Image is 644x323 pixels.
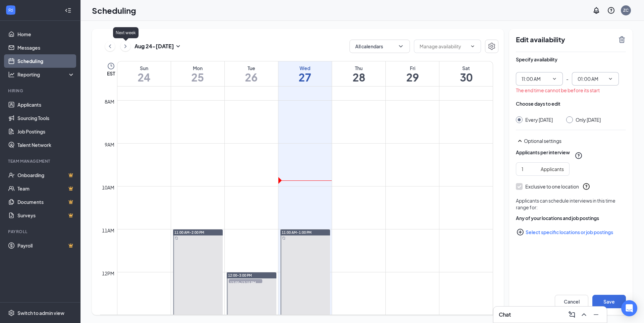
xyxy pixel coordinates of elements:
svg: WorkstreamLogo [7,7,14,13]
button: Select specific locations or job postingsPlusCircle [516,225,626,239]
button: ChevronUp [579,309,589,320]
span: 12:00-12:15 PM [229,279,262,286]
a: Job Postings [17,125,75,138]
a: August 26, 2025 [225,61,278,86]
h3: Aug 24 - [DATE] [135,43,174,50]
div: Only [DATE] [576,116,601,123]
div: Wed [278,65,332,71]
h1: 24 [117,71,171,83]
div: 8am [103,98,116,105]
svg: ComposeMessage [568,311,576,319]
div: Applicants [541,165,564,173]
input: Manage availability [420,43,467,50]
svg: ChevronDown [397,43,404,50]
div: Choose days to edit [516,100,560,107]
a: Talent Network [17,138,75,152]
svg: Clock [107,62,115,70]
svg: ChevronDown [552,76,557,82]
a: August 30, 2025 [439,61,493,86]
svg: ChevronRight [122,42,129,50]
div: Fri [386,65,439,71]
svg: QuestionInfo [607,6,615,14]
span: 11:00 AM-1:00 PM [282,230,312,235]
h2: Edit availability [516,36,614,44]
button: Minimize [591,309,601,320]
svg: TrashOutline [618,36,626,44]
svg: ChevronLeft [107,42,113,50]
div: - [516,72,626,86]
button: ChevronRight [120,41,130,51]
svg: ChevronDown [470,44,475,49]
svg: ChevronUp [580,311,588,319]
div: Sun [117,65,171,71]
a: August 27, 2025 [278,61,332,86]
div: Sat [439,65,493,71]
svg: Analysis [8,71,15,78]
div: Optional settings [524,138,626,144]
svg: Sync [282,236,285,240]
button: Save [592,295,626,308]
a: TeamCrown [17,182,75,195]
button: ComposeMessage [567,309,577,320]
a: OnboardingCrown [17,168,75,182]
div: Open Intercom Messenger [621,300,637,316]
svg: QuestionInfo [582,182,590,191]
a: August 29, 2025 [386,61,439,86]
span: EST [107,70,115,77]
a: Home [17,28,75,41]
div: Hiring [8,88,73,94]
svg: Collapse [65,7,71,14]
div: Applicants per interview [516,149,570,156]
div: Every [DATE] [525,116,553,123]
svg: Sync [175,236,178,240]
button: Cancel [555,295,588,308]
svg: SmallChevronUp [516,137,524,145]
svg: Settings [488,42,496,50]
h1: 26 [225,71,278,83]
div: Any of your locations and job postings [516,215,626,221]
a: August 28, 2025 [332,61,385,86]
svg: Settings [8,310,15,316]
svg: QuestionInfo [575,152,583,160]
a: DocumentsCrown [17,195,75,209]
div: 10am [101,184,116,191]
svg: SmallChevronDown [174,42,182,50]
h1: 30 [439,71,493,83]
span: 12:00-3:00 PM [228,273,252,278]
h1: 25 [171,71,224,83]
div: Switch to admin view [17,310,64,316]
div: Payroll [8,229,73,234]
a: Sourcing Tools [17,111,75,125]
div: Tue [225,65,278,71]
svg: ChevronDown [608,76,613,82]
div: Team Management [8,158,73,164]
div: 12pm [101,270,116,277]
div: Next week [113,27,139,38]
div: Mon [171,65,224,71]
div: 1pm [103,313,116,320]
div: 11am [101,227,116,234]
div: The end time cannot be before its start [516,87,626,94]
div: ZC [623,7,629,13]
a: PayrollCrown [17,239,75,252]
a: Applicants [17,98,75,111]
a: August 24, 2025 [117,61,171,86]
a: Messages [17,41,75,54]
div: Applicants can schedule interviews in this time range for: [516,197,626,211]
h1: 29 [386,71,439,83]
h1: 28 [332,71,385,83]
a: Scheduling [17,54,75,68]
button: ChevronLeft [105,41,115,51]
h1: 27 [278,71,332,83]
h1: Scheduling [92,5,136,16]
div: 9am [103,141,116,148]
div: Exclusive to one location [525,183,579,190]
svg: Minimize [592,311,600,319]
div: Reporting [17,71,75,78]
div: Specify availability [516,56,557,63]
svg: PlusCircle [516,228,524,236]
a: August 25, 2025 [171,61,224,86]
a: Settings [485,40,498,53]
span: 11:00 AM-2:00 PM [174,230,204,235]
div: Optional settings [516,137,626,145]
